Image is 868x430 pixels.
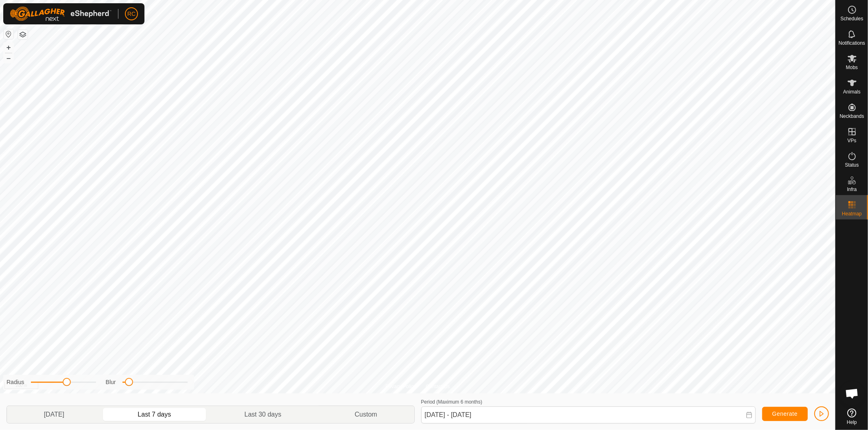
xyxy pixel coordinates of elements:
[840,381,864,406] div: Open chat
[4,53,13,63] button: –
[836,405,868,428] a: Help
[762,407,808,421] button: Generate
[44,410,64,419] span: [DATE]
[127,10,136,18] span: RC
[18,30,28,39] button: Map Layers
[355,410,377,419] span: Custom
[106,378,116,387] label: Blur
[138,410,171,419] span: Last 7 days
[847,420,857,425] span: Help
[847,138,856,143] span: VPs
[7,378,24,387] label: Radius
[843,89,861,94] span: Animals
[385,383,416,390] a: Privacy Policy
[846,65,858,70] span: Mobs
[426,383,450,390] a: Contact Us
[840,16,863,21] span: Schedules
[10,7,112,21] img: Gallagher Logo
[772,410,798,417] span: Generate
[847,187,857,192] span: Infra
[4,29,13,39] button: Reset Map
[245,410,282,419] span: Last 30 days
[4,43,13,52] button: +
[845,163,859,167] span: Status
[839,41,865,46] span: Notifications
[842,211,862,216] span: Heatmap
[840,114,864,119] span: Neckbands
[421,399,483,405] label: Period (Maximum 6 months)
